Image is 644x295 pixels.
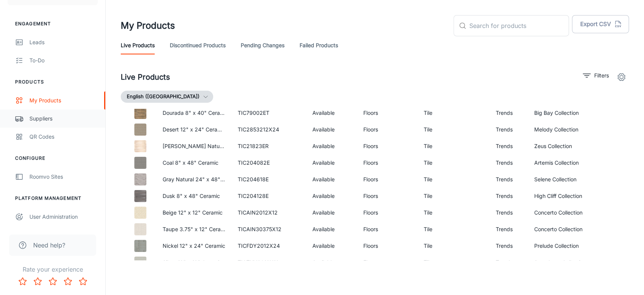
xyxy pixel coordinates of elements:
td: Trends [490,121,528,138]
td: Concerto Collection [528,221,603,238]
td: Tile [418,254,490,271]
td: Tile [418,238,490,254]
p: Filters [594,71,609,80]
button: Rate 1 star [15,274,30,289]
a: Discontinued Products [170,36,226,54]
div: QR Codes [29,133,98,141]
td: Zeus Collection [528,138,603,154]
td: Floors [357,105,418,121]
td: Available [306,105,357,121]
button: Export CSV [572,15,629,33]
p: [PERSON_NAME] Natural 24" x 48" Ceramic [163,142,225,150]
td: TIC204618E [232,171,306,188]
td: Trends [490,254,528,271]
p: Dusk 8" x 48" Ceramic [163,192,225,200]
p: Gray Natural 24" x 48" Ceramic [163,175,225,184]
td: Available [306,154,357,171]
td: Prelude Collection [528,238,603,254]
td: Trends [490,188,528,204]
h2: Live Products [121,71,170,83]
td: Tile [418,204,490,221]
td: Tile [418,154,490,171]
div: Suppliers [29,114,98,123]
td: Trends [490,221,528,238]
td: TICAIN30375X12 [232,221,306,238]
span: Need help? [33,241,65,250]
td: Tile [418,138,490,154]
td: TIC2853212X24 [232,121,306,138]
td: Tile [418,171,490,188]
td: Floors [357,138,418,154]
p: Silver 12" x 12" Ceramic [163,258,225,267]
button: filter [581,70,611,82]
td: High Cliff Collection [528,188,603,204]
p: Coal 8" x 48" Ceramic [163,159,225,167]
td: Tile [418,121,490,138]
td: Trends [490,105,528,121]
button: Rate 5 star [75,274,91,289]
p: Nickel 12" x 24" Ceramic [163,242,225,250]
button: Rate 4 star [60,274,75,289]
td: Artemis Collection [528,154,603,171]
td: Trends [490,154,528,171]
p: Beige 12" x 12" Ceramic [163,209,225,217]
td: Concerto Collection [528,204,603,221]
td: Melody Collection [528,121,603,138]
input: Search for products [469,15,569,36]
td: Available [306,221,357,238]
td: Floors [357,254,418,271]
td: Symphony Collection [528,254,603,271]
td: Available [306,204,357,221]
p: Rate your experience [6,265,99,274]
p: Taupe 3.75" x 12" Ceramic [163,225,225,233]
button: Rate 3 star [45,274,60,289]
td: Trends [490,204,528,221]
a: Live Products [121,36,155,54]
td: Floors [357,171,418,188]
td: Available [306,254,357,271]
td: Available [306,188,357,204]
p: Dourada 8" x 40" Ceramic [163,109,225,117]
td: TIC204128E [232,188,306,204]
div: Roomvo Sites [29,173,98,181]
td: Available [306,138,357,154]
button: English ([GEOGRAPHIC_DATA]) [121,91,213,103]
td: Selene Collection [528,171,603,188]
td: Floors [357,121,418,138]
td: TIC79002ET [232,105,306,121]
td: Floors [357,221,418,238]
td: Tile [418,105,490,121]
h1: My Products [121,19,175,32]
td: Floors [357,204,418,221]
td: Trends [490,138,528,154]
td: Available [306,171,357,188]
td: Tile [418,221,490,238]
td: Trends [490,171,528,188]
td: Big Bay Collection [528,105,603,121]
td: Trends [490,238,528,254]
td: TIC21823ER [232,138,306,154]
div: Leads [29,38,98,46]
td: Available [306,121,357,138]
a: Failed Products [300,36,338,54]
td: TICAIN2012X12 [232,204,306,221]
button: Rate 2 star [30,274,45,289]
div: To-do [29,56,98,65]
td: Floors [357,188,418,204]
div: User Administration [29,213,98,221]
a: Pending Changes [241,36,284,54]
td: Tile [418,188,490,204]
td: TICTUV3012X12 [232,254,306,271]
td: Floors [357,154,418,171]
button: settings [614,70,629,85]
td: Available [306,238,357,254]
td: TIC204082E [232,154,306,171]
td: Floors [357,238,418,254]
td: TICFDY2012X24 [232,238,306,254]
div: My Products [29,96,98,105]
p: Desert 12" x 24" Ceramic [163,125,225,134]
